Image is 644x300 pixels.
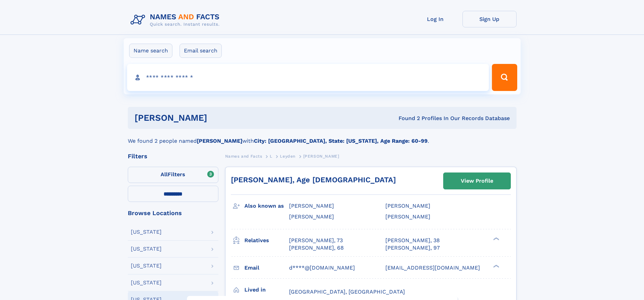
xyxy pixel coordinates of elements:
div: ❯ [492,264,500,268]
span: Leyden [280,154,295,159]
label: Email search [180,44,222,58]
span: [PERSON_NAME] [303,154,339,159]
h3: Lived in [244,284,289,296]
h3: Also known as [244,200,289,212]
span: [EMAIL_ADDRESS][DOMAIN_NAME] [385,264,480,271]
a: View Profile [444,173,510,189]
h3: Relatives [244,235,289,246]
div: [US_STATE] [131,246,162,252]
a: [PERSON_NAME], 73 [289,237,343,244]
img: Logo Names and Facts [128,11,225,29]
div: [US_STATE] [131,263,162,269]
div: ❯ [492,236,500,241]
button: Search Button [492,64,517,91]
a: L [270,152,272,160]
div: [US_STATE] [131,229,162,235]
a: Log In [408,11,462,27]
a: Sign Up [462,11,517,27]
span: [PERSON_NAME] [289,213,334,220]
a: Leyden [280,152,295,160]
input: search input [127,64,489,91]
b: [PERSON_NAME] [197,138,242,144]
span: L [270,154,272,159]
label: Name search [129,44,172,58]
h1: [PERSON_NAME] [135,114,303,122]
b: City: [GEOGRAPHIC_DATA], State: [US_STATE], Age Range: 60-99 [254,138,428,144]
div: Filters [128,153,218,159]
h3: Email [244,262,289,274]
a: [PERSON_NAME], Age [DEMOGRAPHIC_DATA] [231,176,396,184]
span: [PERSON_NAME] [385,203,430,209]
div: [US_STATE] [131,280,162,285]
span: [PERSON_NAME] [385,213,430,220]
a: [PERSON_NAME], 68 [289,244,344,252]
a: [PERSON_NAME], 97 [385,244,440,252]
div: Browse Locations [128,210,218,216]
a: [PERSON_NAME], 38 [385,237,440,244]
label: Filters [128,167,218,183]
span: [PERSON_NAME] [289,203,334,209]
a: Names and Facts [225,152,262,160]
div: We found 2 people named with . [128,129,517,145]
span: [GEOGRAPHIC_DATA], [GEOGRAPHIC_DATA] [289,289,405,295]
span: All [161,171,168,178]
div: View Profile [461,173,493,189]
div: Found 2 Profiles In Our Records Database [303,115,510,122]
